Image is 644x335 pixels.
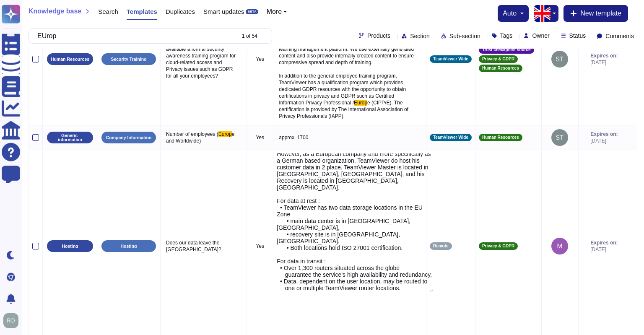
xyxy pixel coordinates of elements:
button: New template [563,5,628,22]
span: e (CIPP/E). The certification is provided by The International Association of Privacy Professiona... [279,100,410,119]
p: Yes [250,56,270,62]
p: approx. 1700 [277,132,423,143]
p: Hosting [62,244,78,249]
span: Knowledge base [29,8,81,15]
span: Owner [532,33,549,39]
textarea: TeamViewer is a global organization which offer his services all around the globe. However, as a ... [277,153,434,292]
span: TeamViewer Wide [433,57,468,61]
span: Section [410,33,430,39]
span: Number of employees ( [166,131,218,137]
span: Expires on: [590,52,618,59]
span: [DATE] [590,138,618,144]
p: Yes [250,243,270,249]
span: Expires on: [590,131,618,138]
button: More [267,8,287,15]
span: Status [569,33,586,39]
img: user [551,51,568,68]
span: Sub-section [449,33,480,39]
img: user [551,238,568,254]
span: Privacy & GDPR [482,244,514,248]
span: Comments [605,33,634,39]
span: Products [367,33,390,39]
p: Yes [250,134,270,141]
p: Company Information [106,135,152,140]
span: Europ [354,100,367,106]
img: user [3,313,18,328]
span: Smart updates [203,8,244,15]
span: More [267,8,282,15]
span: Privacy & GDPR [482,57,514,61]
span: New template [580,10,621,17]
span: Tags [500,33,513,39]
input: Search by keywords [33,29,234,43]
span: Trust checkpoint source [482,48,531,52]
span: Search [98,8,118,15]
div: BETA [246,9,258,14]
span: Expires on: [590,239,618,246]
button: user [2,312,24,330]
p: Does our data leave the [GEOGRAPHIC_DATA]? [164,237,243,255]
span: Europ [218,131,232,137]
span: TeamViewer Wide [433,135,468,140]
p: Hosting [120,244,137,249]
span: Human Resources [482,135,519,140]
span: Templates [127,8,157,15]
span: [DATE] [590,246,618,253]
span: Remote [433,244,449,248]
span: auto [503,10,517,17]
p: Security Training [111,57,146,62]
button: auto [503,10,524,17]
span: Duplicates [166,8,195,15]
p: Do you provide or make available a formal security awareness training program for cloud-related a... [164,37,243,81]
span: [DATE] [590,59,618,66]
span: Human Resources [482,66,519,70]
img: user [551,129,568,146]
div: 1 of 54 [242,34,257,39]
p: Generic information [50,133,90,142]
p: Human Resources [51,57,89,62]
img: en [534,5,551,22]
